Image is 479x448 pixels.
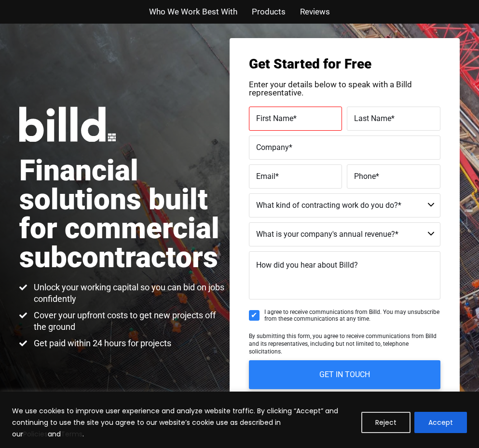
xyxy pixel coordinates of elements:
span: Email [256,171,275,180]
a: Who We Work Best With [149,5,237,19]
span: Phone [354,171,376,180]
span: Unlock your working capital so you can bid on jobs confidently [31,282,230,305]
span: Last Name [354,113,391,122]
span: By submitting this form, you agree to receive communications from Billd and its representatives, ... [249,333,437,355]
button: Accept [414,412,467,433]
button: Reject [361,412,411,433]
h1: Financial solutions built for commercial subcontractors [19,156,230,272]
p: We use cookies to improve user experience and analyze website traffic. By clicking “Accept” and c... [12,405,354,440]
span: How did you hear about Billd? [256,260,358,270]
a: Reviews [300,5,330,19]
span: Get paid within 24 hours for projects [31,338,171,349]
span: Company [256,142,289,151]
p: Enter your details below to speak with a Billd representative. [249,81,440,97]
a: Terms [61,429,82,439]
span: I agree to receive communications from Billd. You may unsubscribe from these communications at an... [264,309,440,323]
input: GET IN TOUCH [249,360,440,389]
a: Products [252,5,286,19]
span: Cover your upfront costs to get new projects off the ground [31,310,230,333]
span: First Name [256,113,293,122]
a: Policies [23,429,48,439]
input: I agree to receive communications from Billd. You may unsubscribe from these communications at an... [249,310,260,321]
h3: Get Started for Free [249,57,440,71]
